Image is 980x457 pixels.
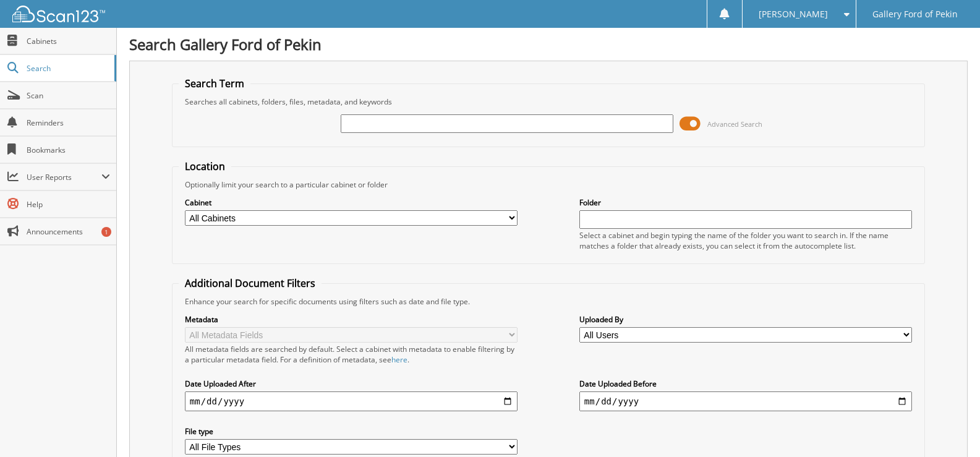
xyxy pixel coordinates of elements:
span: Search [27,63,108,74]
span: Reminders [27,117,110,128]
label: Date Uploaded After [185,378,518,389]
div: Optionally limit your search to a particular cabinet or folder [179,179,918,190]
span: Gallery Ford of Pekin [872,11,958,18]
legend: Search Term [179,77,250,90]
span: Help [27,199,110,210]
div: Select a cabinet and begin typing the name of the folder you want to search in. If the name match... [579,230,912,251]
div: All metadata fields are searched by default. Select a cabinet with metadata to enable filtering b... [185,344,518,365]
span: Bookmarks [27,145,110,155]
input: end [579,391,912,411]
span: [PERSON_NAME] [759,11,828,18]
label: Uploaded By [579,314,912,325]
legend: Location [179,160,231,173]
label: File type [185,426,518,437]
input: start [185,391,518,411]
label: Cabinet [185,197,518,208]
a: here [391,354,407,365]
span: Cabinets [27,36,110,46]
span: Announcements [27,226,110,237]
label: Folder [579,197,912,208]
span: Advanced Search [707,119,762,129]
label: Date Uploaded Before [579,378,912,389]
div: Searches all cabinets, folders, files, metadata, and keywords [179,96,918,107]
span: Scan [27,90,110,101]
label: Metadata [185,314,518,325]
img: scan123-logo-white.svg [12,6,105,22]
div: 1 [101,227,111,237]
div: Enhance your search for specific documents using filters such as date and file type. [179,296,918,307]
h1: Search Gallery Ford of Pekin [129,34,968,54]
span: User Reports [27,172,101,182]
legend: Additional Document Filters [179,276,322,290]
